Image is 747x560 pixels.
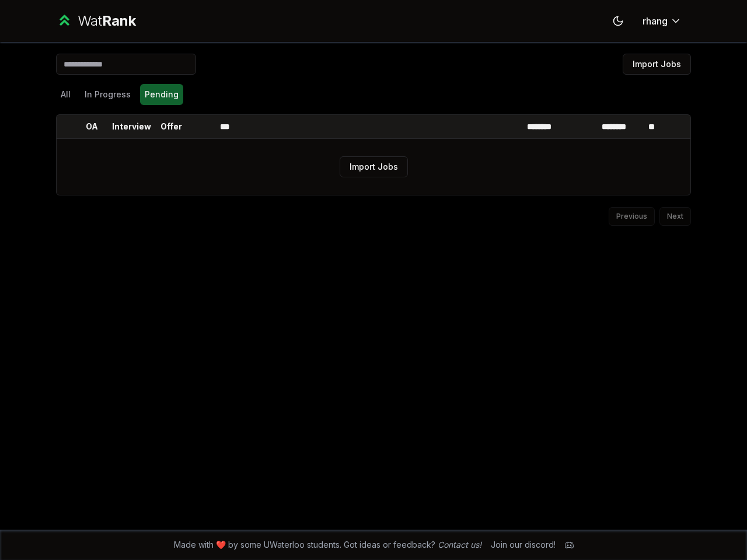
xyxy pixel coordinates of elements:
[78,12,136,30] div: Wat
[102,12,136,29] span: Rank
[633,10,691,32] button: rhang
[80,84,135,105] button: In Progress
[56,84,75,105] button: All
[643,14,668,28] span: rhang
[340,156,408,177] button: Import Jobs
[623,54,691,75] button: Import Jobs
[140,84,183,105] button: Pending
[174,539,481,551] span: Made with ❤️ by some UWaterloo students. Got ideas or feedback?
[86,121,98,132] p: OA
[56,12,136,30] a: WatRank
[112,121,151,132] p: Interview
[438,540,481,549] a: Contact us!
[160,121,182,132] p: Offer
[491,539,556,551] div: Join our discord!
